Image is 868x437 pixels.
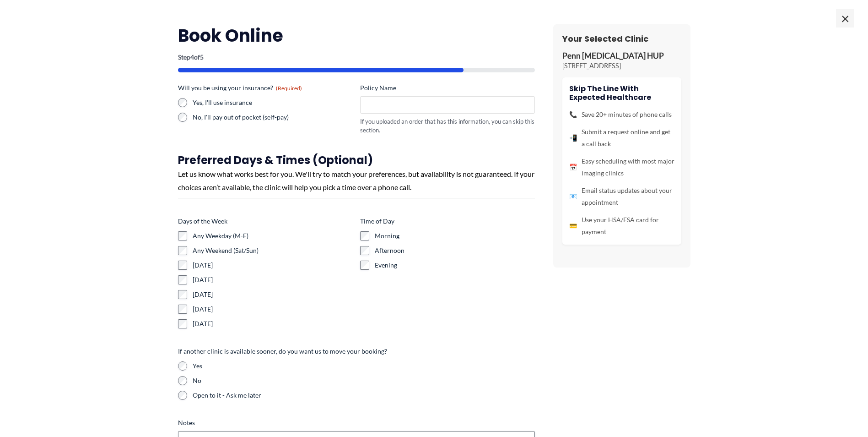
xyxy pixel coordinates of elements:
label: [DATE] [193,305,353,314]
legend: Days of the Week [178,217,227,226]
label: Afternoon [375,246,535,255]
span: 5 [200,53,204,61]
label: No, I'll pay out of pocket (self-pay) [193,113,353,122]
div: Let us know what works best for you. We'll try to match your preferences, but availability is not... [178,167,535,194]
label: [DATE] [193,290,353,299]
label: [DATE] [193,261,353,270]
legend: If another clinic is available sooner, do you want us to move your booking? [178,347,387,356]
span: 📲 [569,132,577,144]
label: Evening [375,261,535,270]
label: Any Weekday (M-F) [193,231,353,240]
h3: Preferred Days & Times (Optional) [178,153,535,167]
label: Yes, I'll use insurance [193,98,353,107]
label: Open to it - Ask me later [193,391,535,400]
p: Penn [MEDICAL_DATA] HUP [562,51,681,61]
li: Email status updates about your appointment [569,185,674,208]
li: Easy scheduling with most major imaging clinics [569,155,674,179]
li: Save 20+ minutes of phone calls [569,109,674,120]
h2: Book Online [178,24,535,47]
span: 💳 [569,220,577,232]
p: [STREET_ADDRESS] [562,61,681,71]
span: 4 [190,53,194,61]
label: Any Weekend (Sat/Sun) [193,246,353,255]
label: Yes [193,361,535,371]
li: Use your HSA/FSA card for payment [569,214,674,238]
div: If you uploaded an order that has this information, you can skip this section. [360,117,535,134]
h4: Skip the line with Expected Healthcare [569,84,674,102]
span: 📧 [569,191,577,202]
legend: Time of Day [360,217,394,226]
legend: Will you be using your insurance? [178,83,302,93]
label: [DATE] [193,275,353,284]
span: (Required) [276,85,302,92]
label: [DATE] [193,319,353,328]
h3: Your Selected Clinic [562,33,681,44]
p: Step of [178,54,535,60]
span: × [836,9,854,27]
label: Policy Name [360,83,535,93]
span: 📞 [569,109,577,120]
label: No [193,376,535,385]
span: 📅 [569,161,577,173]
label: Morning [375,231,535,240]
li: Submit a request online and get a call back [569,126,674,150]
label: Notes [178,418,535,427]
